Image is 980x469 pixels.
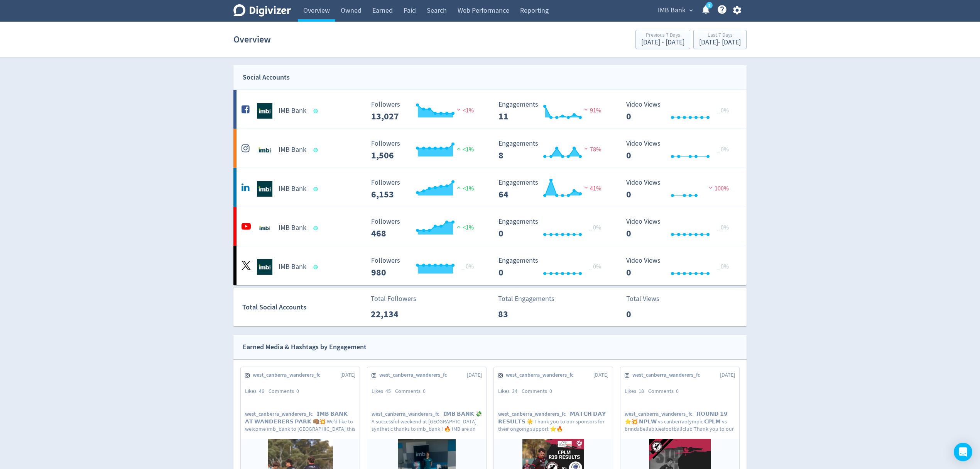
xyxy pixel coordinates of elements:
span: 41% [582,185,601,192]
img: negative-performance.svg [582,107,590,112]
span: Data last synced: 27 Aug 2025, 7:01am (AEST) [314,148,320,152]
img: IMB Bank undefined [257,259,272,275]
div: Earned Media & Hashtags by Engagement [243,342,367,353]
h5: IMB Bank [279,184,306,194]
svg: Engagements 0 [495,257,610,277]
span: 0 [676,387,679,394]
a: IMB Bank undefinedIMB Bank Followers --- Followers 1,506 <1% Engagements 8 Engagements 8 78% Vide... [233,129,747,168]
h5: IMB Bank [279,106,306,116]
span: _ 0% [461,263,474,270]
p: 𝗥𝗢𝗨𝗡𝗗 𝟭𝟵 ⭐️💥 𝗡𝗣𝗟𝗪 vs canberraolympic 𝗖𝗣𝗟𝗠 vs brindabellabluesfootballclub Thank you to our sponso... [625,410,735,432]
span: 45 [385,387,391,394]
span: <1% [455,107,474,114]
p: 22,134 [371,307,415,321]
img: IMB Bank undefined [257,103,272,119]
span: 91% [582,107,601,114]
span: 0 [423,387,426,394]
a: IMB Bank undefinedIMB Bank Followers --- _ 0% Followers 980 Engagements 0 Engagements 0 _ 0% Vide... [233,246,747,285]
svg: Video Views 0 [622,218,738,238]
svg: Engagements 11 [495,101,610,121]
a: IMB Bank undefinedIMB Bank Followers --- Followers 13,027 <1% Engagements 11 Engagements 11 91% V... [233,90,747,129]
svg: Engagements 64 [495,179,610,199]
button: Previous 7 Days[DATE] - [DATE] [635,30,690,49]
svg: Followers --- [367,179,483,199]
svg: Engagements 8 [495,140,610,160]
div: Likes [372,387,395,395]
p: 83 [498,307,542,321]
span: _ 0% [589,224,601,231]
span: expand_more [688,7,694,14]
span: _ 0% [716,146,729,153]
span: <1% [455,185,474,192]
span: west_canberra_wanderers_fc [506,371,578,379]
span: west_canberra_wanderers_fc [632,371,704,379]
svg: Followers --- [367,218,483,238]
svg: Video Views 0 [622,179,738,199]
img: positive-performance.svg [455,224,463,229]
svg: Video Views 0 [622,257,738,277]
span: west_canberra_wanderers_fc [372,410,443,418]
img: IMB Bank undefined [257,142,272,158]
svg: Followers --- [367,101,483,121]
span: 100% [707,185,729,192]
div: Likes [498,387,522,395]
div: Previous 7 Days [641,32,684,39]
span: [DATE] [467,371,482,379]
p: Total Followers [371,294,416,304]
span: _ 0% [716,263,729,270]
span: 0 [296,387,299,394]
div: Comments [522,387,556,395]
img: IMB Bank undefined [257,181,272,197]
div: Total Social Accounts [242,302,365,313]
span: 34 [512,387,517,394]
span: west_canberra_wanderers_fc [379,371,451,379]
svg: Video Views 0 [622,140,738,160]
img: negative-performance.svg [455,107,463,112]
div: Social Accounts [243,72,290,83]
p: 0 [626,307,671,321]
h5: IMB Bank [279,223,306,233]
div: Comments [648,387,683,395]
span: _ 0% [716,107,729,114]
img: negative-performance.svg [582,185,590,190]
button: Last 7 Days[DATE]- [DATE] [693,30,747,49]
span: Data last synced: 26 Aug 2025, 7:02pm (AEST) [314,265,320,269]
span: 46 [259,387,264,394]
span: [DATE] [720,371,735,379]
span: Data last synced: 26 Aug 2025, 7:02pm (AEST) [314,187,320,191]
span: Data last synced: 26 Aug 2025, 4:01pm (AEST) [314,226,320,230]
svg: Video Views 0 [622,101,738,121]
a: IMB Bank undefinedIMB Bank Followers --- Followers 6,153 <1% Engagements 64 Engagements 64 41% Vi... [233,168,747,207]
span: 18 [639,387,644,394]
img: positive-performance.svg [455,185,463,190]
div: Open Intercom Messenger [954,443,972,461]
p: Total Views [626,294,671,304]
span: _ 0% [589,263,601,270]
span: west_canberra_wanderers_fc [245,410,317,418]
span: <1% [455,224,474,231]
a: IMB Bank undefinedIMB Bank Followers --- Followers 468 <1% Engagements 0 Engagements 0 _ 0% Video... [233,207,747,246]
div: Last 7 Days [699,32,741,39]
span: <1% [455,146,474,153]
p: 𝗜𝗠𝗕 𝗕𝗔𝗡𝗞 𝗔𝗧 𝗪𝗔𝗡𝗗𝗘𝗥𝗘𝗥𝗦 𝗣𝗔𝗥𝗞 👊🏽💥 We’d like to welcome imb_bank to [GEOGRAPHIC_DATA] this weekend. A... [245,410,355,432]
div: Comments [395,387,430,395]
p: 𝗜𝗠𝗕 𝗕𝗔𝗡𝗞 💸 A successful weekend at [GEOGRAPHIC_DATA] synthetic thanks to imb_bank ! 🔥 IMB are an ... [372,410,482,432]
span: IMB Bank [658,4,686,17]
p: Total Engagements [498,294,554,304]
span: 78% [582,146,601,153]
svg: Followers --- [367,257,483,277]
div: [DATE] - [DATE] [641,39,684,46]
img: negative-performance.svg [582,146,590,151]
span: [DATE] [593,371,608,379]
span: 0 [549,387,552,394]
p: 𝗠𝗔𝗧𝗖𝗛 𝗗𝗔𝗬 𝗥𝗘𝗦𝗨𝗟𝗧𝗦 ☀️ Thank you to our sponsors for their ongoing support ⭐️🔥 canberrasoutherncros... [498,410,608,432]
svg: Engagements 0 [495,218,610,238]
div: Comments [269,387,303,395]
span: west_canberra_wanderers_fc [625,410,696,418]
span: [DATE] [340,371,355,379]
div: [DATE] - [DATE] [699,39,741,46]
text: 5 [708,3,710,8]
img: positive-performance.svg [455,146,463,151]
svg: Followers --- [367,140,483,160]
div: Likes [625,387,648,395]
